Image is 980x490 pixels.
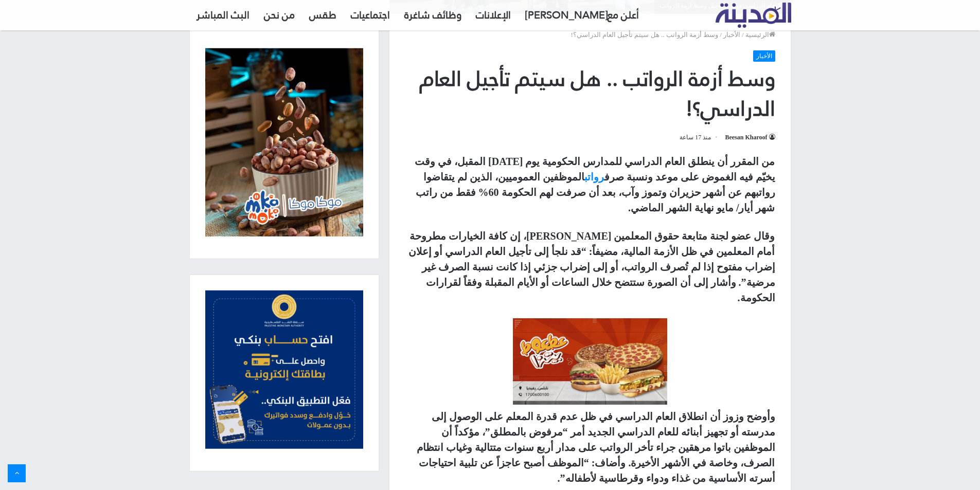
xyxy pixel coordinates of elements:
span: منذ 17 ساعة [680,131,719,143]
strong: وقال عضو لجنة متابعة حقوق المعلمين [PERSON_NAME]، إن كافة الخيارات مطروحة أمام المعلمين في ظل الأ... [408,230,775,303]
a: Beesan Kharoof [725,134,775,141]
em: / [720,31,722,39]
a: تلفزيون المدينة [716,3,791,28]
h1: وسط أزمة الرواتب .. هل سيتم تأجيل العام الدراسي؟! [405,64,775,123]
em: / [742,31,744,39]
span: وسط أزمة الرواتب .. هل سيتم تأجيل العام الدراسي؟! [571,31,718,39]
a: الأخبار [723,31,740,39]
img: تلفزيون المدينة [716,3,791,28]
a: الرئيسية [745,31,775,39]
a: رواتب [584,171,604,183]
strong: وأوضح وزوز أن انطلاق العام الدراسي في ظل عدم قدرة المعلم على الوصول إلى مدرسته أو تجهيز أبنائه لل... [417,411,775,484]
strong: من المقرر أن ينطلق العام الدراسي للمدارس الحكومية يوم [DATE] المقبل، في وقت يخيّم فيه الغموض على ... [415,156,775,213]
a: الأخبار [753,50,775,62]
